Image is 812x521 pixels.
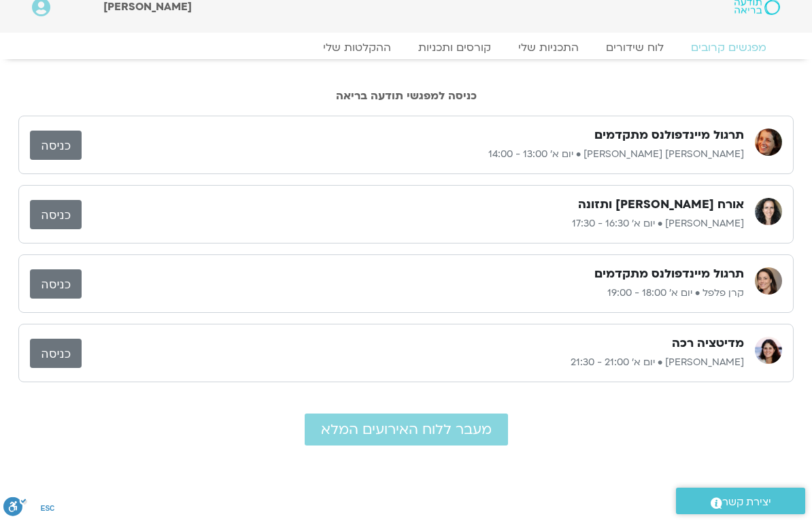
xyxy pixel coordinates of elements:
img: קרן פלפל [755,267,782,295]
p: [PERSON_NAME] [PERSON_NAME] • יום א׳ 13:00 - 14:00 [82,146,744,163]
p: [PERSON_NAME] • יום א׳ 21:00 - 21:30 [82,354,744,371]
a: כניסה [30,269,82,299]
span: יצירת קשר [722,493,771,511]
a: כניסה [30,200,82,229]
a: קורסים ותכניות [405,41,505,54]
h3: תרגול מיינדפולנס מתקדמים [594,266,744,282]
a: מעבר ללוח האירועים המלא [305,414,508,446]
p: [PERSON_NAME] • יום א׳ 16:30 - 17:30 [82,216,744,232]
h2: כניסה למפגשי תודעה בריאה [18,90,794,102]
a: לוח שידורים [592,41,677,54]
a: כניסה [30,339,82,368]
img: הילה אפללו [755,198,782,225]
span: מעבר ללוח האירועים המלא [321,422,492,437]
a: כניסה [30,131,82,160]
h3: מדיטציה רכה [672,335,744,352]
a: יצירת קשר [676,488,805,514]
a: ההקלטות שלי [309,41,405,54]
a: התכניות שלי [505,41,592,54]
p: קרן פלפל • יום א׳ 18:00 - 19:00 [82,285,744,301]
img: מיכל גורל [755,337,782,364]
a: מפגשים קרובים [677,41,780,54]
h3: אורח [PERSON_NAME] ותזונה [578,197,744,213]
img: סיגל בירן אבוחצירה [755,129,782,156]
nav: Menu [32,41,780,54]
h3: תרגול מיינדפולנס מתקדמים [594,127,744,144]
